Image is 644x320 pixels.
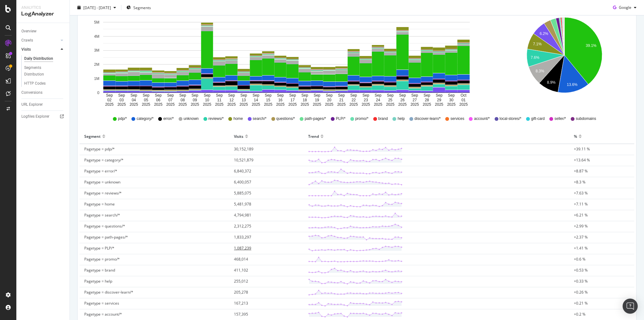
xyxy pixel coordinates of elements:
[167,93,174,98] text: Sep
[234,312,248,317] span: 157,395
[313,102,321,107] text: 2025
[574,179,586,185] span: +8.3 %
[459,102,468,107] text: 2025
[234,212,251,218] span: 4,794,981
[156,98,161,102] text: 06
[143,93,150,98] text: Sep
[449,98,454,102] text: 30
[179,93,186,98] text: Sep
[84,312,122,317] span: Pagetype = account/*
[94,62,99,67] text: 2M
[215,102,224,107] text: 2025
[574,234,588,240] span: +2.37 %
[234,256,248,262] span: 468,014
[234,300,248,306] span: 167,213
[338,93,345,98] text: Sep
[97,91,99,95] text: 0
[21,28,36,35] div: Overview
[94,48,99,53] text: 3M
[240,102,248,107] text: 2025
[21,5,64,10] div: Analytics
[531,55,540,60] text: 7.6%
[21,10,64,18] div: LogAnalyzer
[339,98,344,102] text: 21
[84,131,101,141] div: Segment
[302,93,308,98] text: Sep
[192,93,198,98] text: Sep
[414,116,441,121] span: discover-learn/*
[574,312,586,317] span: +0.2 %
[574,131,577,141] div: %
[413,98,417,102] text: 27
[461,93,467,98] text: Oct
[574,267,588,273] span: +0.53 %
[234,234,251,240] span: 1,833,297
[234,201,251,207] span: 5,481,978
[387,93,394,98] text: Sep
[24,55,65,62] a: Daily Distribution
[21,113,49,120] div: Logfiles Explorer
[326,93,333,98] text: Sep
[619,5,631,10] span: Google
[586,43,597,48] text: 39.1%
[208,116,224,121] span: reviews/*
[234,168,251,174] span: 6,840,372
[24,80,46,87] div: HTTP Codes
[386,102,395,107] text: 2025
[398,102,407,107] text: 2025
[155,93,162,98] text: Sep
[355,116,369,121] span: promo/*
[144,98,148,102] text: 05
[266,98,270,102] text: 15
[540,32,548,36] text: 6.2%
[107,98,112,102] text: 02
[75,3,119,13] button: [DATE] - [DATE]
[24,80,65,87] a: HTTP Codes
[574,201,588,207] span: +7.11 %
[554,116,566,121] span: seller/*
[193,98,197,102] text: 09
[461,98,466,102] text: 01
[363,93,369,98] text: Sep
[574,223,588,229] span: +2.99 %
[168,98,173,102] text: 07
[24,55,53,62] div: Daily Distribution
[362,102,370,107] text: 2025
[234,223,251,229] span: 2,312,275
[240,93,247,98] text: Sep
[378,116,388,121] span: brand
[191,102,199,107] text: 2025
[574,157,590,163] span: +13.64 %
[21,89,42,96] div: Conversions
[227,102,236,107] text: 2025
[374,102,382,107] text: 2025
[499,13,630,107] svg: A chart.
[84,179,120,185] span: Pagetype = unknown
[94,34,99,39] text: 4M
[21,101,65,108] a: URL Explorer
[400,98,405,102] text: 26
[132,98,136,102] text: 04
[450,116,464,121] span: services
[474,116,490,121] span: account/*
[610,3,639,13] button: Google
[94,76,99,81] text: 1M
[205,98,209,102] text: 10
[234,245,251,251] span: 1,087,239
[276,116,295,121] span: questions/*
[84,245,114,251] span: Pagetype = PLP/*
[289,93,296,98] text: Sep
[435,102,443,107] text: 2025
[437,98,441,102] text: 29
[447,102,456,107] text: 2025
[84,201,115,207] span: Pagetype = home
[179,102,187,107] text: 2025
[349,102,358,107] text: 2025
[21,37,59,44] a: Crawls
[424,93,430,98] text: Sep
[288,102,297,107] text: 2025
[217,98,222,102] text: 11
[337,102,346,107] text: 2025
[118,93,125,98] text: Sep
